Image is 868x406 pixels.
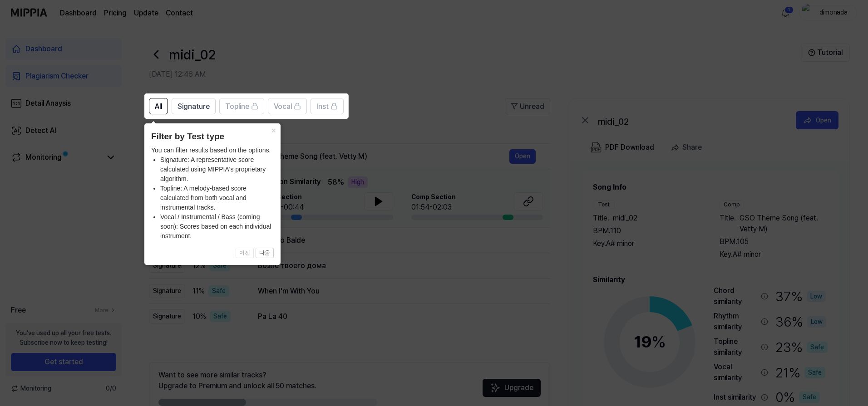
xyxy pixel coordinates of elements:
[155,101,162,112] span: All
[274,101,292,112] span: Vocal
[268,98,307,114] button: Vocal
[160,184,274,212] li: Topline: A melody-based score calculated from both vocal and instrumental tracks.
[219,98,264,114] button: Topline
[266,123,281,136] button: Close
[151,146,274,241] div: You can filter results based on the options.
[256,248,274,259] button: 다음
[225,101,249,112] span: Topline
[160,155,274,184] li: Signature: A representative score calculated using MIPPIA's proprietary algorithm.
[151,130,274,143] header: Filter by Test type
[149,98,168,114] button: All
[311,98,344,114] button: Inst
[178,101,210,112] span: Signature
[172,98,216,114] button: Signature
[160,212,274,241] li: Vocal / Instrumental / Bass (coming soon): Scores based on each individual instrument.
[316,101,329,112] span: Inst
